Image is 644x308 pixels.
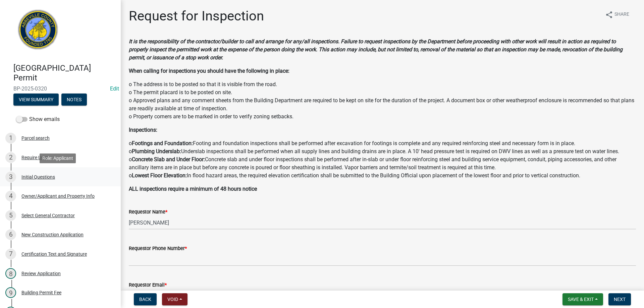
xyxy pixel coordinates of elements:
[132,148,181,155] strong: Plumbing Underslab:
[5,191,16,201] div: 4
[129,186,257,192] strong: ALL inspections require a minimum of 48 hours notice
[129,68,289,74] strong: When calling for inspections you should have the following in place:
[129,38,623,61] strong: It is the responsibility of the contractor/builder to call and arrange for any/all inspections. F...
[21,194,95,198] div: Owner/Applicant and Property Info
[21,271,61,276] div: Review Application
[5,249,16,259] div: 7
[13,85,107,92] span: BP-2025-0320
[162,293,187,305] button: Void
[129,8,264,24] h1: Request for Inspection
[132,172,187,179] strong: Lowest Floor Elevation:
[13,94,59,106] button: View Summary
[129,246,187,251] label: Requestor Phone Number
[129,139,636,180] p: o Footing and foundation inspections shall be performed after excavation for footings is complete...
[129,210,167,214] label: Requestor Name
[5,268,16,279] div: 8
[132,156,205,163] strong: Concrete Slab and Under Floor:
[21,232,84,237] div: New Construction Application
[21,252,87,256] div: Certification Text and Signature
[5,210,16,221] div: 5
[167,297,178,302] span: Void
[110,85,119,92] wm-modal-confirm: Edit Application Number
[16,115,60,123] label: Show emails
[40,153,76,163] div: Role: Applicant
[13,97,59,103] wm-modal-confirm: Summary
[110,85,119,92] a: Edit
[21,175,55,179] div: Initial Questions
[21,290,61,295] div: Building Permit Fee
[21,136,50,140] div: Parcel search
[568,297,594,302] span: Save & Exit
[614,297,626,302] span: Next
[5,172,16,182] div: 3
[5,287,16,298] div: 9
[129,127,157,133] strong: Inspections:
[562,293,603,305] button: Save & Exit
[129,80,636,121] p: o The address is to be posted so that it is visible from the road. o The permit placard is to be ...
[134,293,157,305] button: Back
[605,11,613,19] i: share
[21,213,75,218] div: Select General Contractor
[5,152,16,163] div: 2
[5,133,16,143] div: 1
[61,97,87,103] wm-modal-confirm: Notes
[614,11,629,19] span: Share
[132,140,193,146] strong: Footings and Foundation:
[13,7,63,56] img: Abbeville County, South Carolina
[13,63,115,83] h4: [GEOGRAPHIC_DATA] Permit
[600,8,635,21] button: shareShare
[61,94,87,106] button: Notes
[5,229,16,240] div: 6
[21,155,48,160] div: Require User
[608,293,631,305] button: Next
[139,297,151,302] span: Back
[129,283,167,288] label: Requestor Email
